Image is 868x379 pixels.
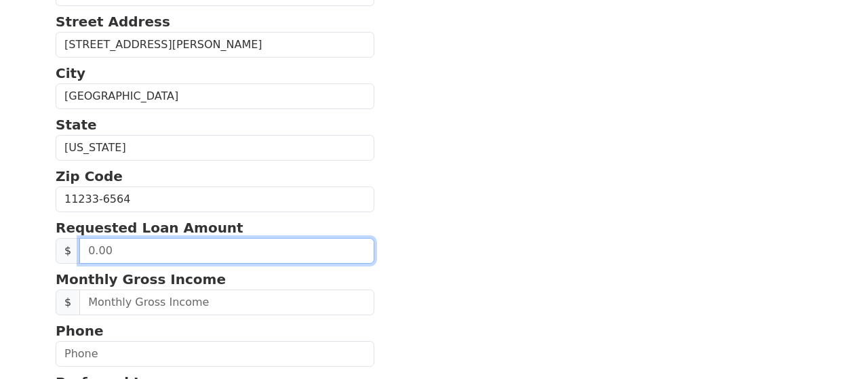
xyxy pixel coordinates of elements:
[56,168,123,184] strong: Zip Code
[56,83,374,109] input: City
[56,238,80,264] span: $
[56,117,97,133] strong: State
[56,32,374,58] input: Street Address
[56,14,170,30] strong: Street Address
[56,65,85,81] strong: City
[79,238,374,264] input: 0.00
[79,290,374,315] input: Monthly Gross Income
[56,269,374,290] p: Monthly Gross Income
[56,290,80,315] span: $
[56,341,374,367] input: Phone
[56,323,103,339] strong: Phone
[56,220,243,236] strong: Requested Loan Amount
[56,186,374,212] input: Zip Code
